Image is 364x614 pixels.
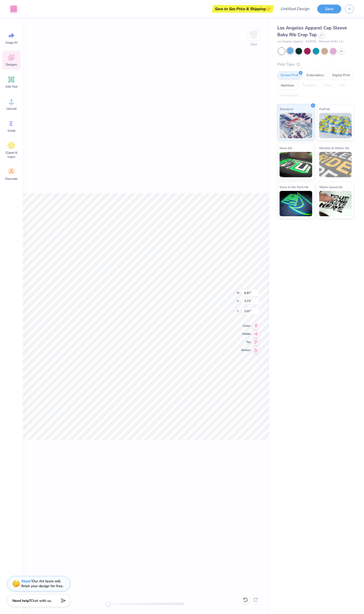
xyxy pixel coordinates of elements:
[241,332,251,336] span: Middle
[319,39,344,44] span: Minimum Order: 12 +
[8,129,15,133] span: Greek
[249,29,259,39] img: Back
[6,107,16,111] span: Upload
[213,5,272,13] div: Save to See Price & Shipping
[277,82,298,89] div: Applique
[241,324,251,328] span: Center
[277,92,302,100] div: Rhinestones
[280,191,312,216] img: Glow in the Dark Ink
[277,62,354,67] div: Print Type
[280,152,312,177] img: Neon Ink
[280,145,292,151] span: Neon Ink
[241,340,251,344] span: Top
[336,82,348,89] div: Foil
[5,177,17,181] span: Decorate
[280,113,312,138] img: Standard
[277,39,303,44] span: Los Angeles Apparel
[21,579,32,584] strong: Stuck?
[306,39,316,44] span: # 43035
[251,42,257,47] div: Back
[319,184,343,190] span: Water based Ink
[299,82,319,89] div: Transfers
[6,41,17,45] span: Image AI
[329,72,353,79] div: Digital Print
[317,5,341,13] button: Save
[321,82,335,89] div: Vinyl
[276,4,313,14] input: Untitled Design
[31,598,52,603] span: Chat with us.
[280,184,308,190] span: Glow in the Dark Ink
[3,151,20,159] span: Clipart & logos
[241,348,251,352] span: Bottom
[319,113,352,138] img: Puff Ink
[265,6,271,12] span: 👉
[106,601,111,606] div: Accessibility label
[6,63,17,67] span: Designs
[277,72,302,79] div: Screen Print
[5,85,17,89] span: Add Text
[319,191,352,216] img: Water based Ink
[319,106,330,112] span: Puff Ink
[12,598,31,603] strong: Need help?
[21,579,63,588] div: Our Art team will finish your design for free.
[277,25,347,38] span: Los Angeles Apparel Cap Sleeve Baby Rib Crop Top
[319,152,352,177] img: Metallic & Glitter Ink
[280,106,293,112] span: Standard
[319,145,349,151] span: Metallic & Glitter Ink
[303,72,327,79] div: Embroidery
